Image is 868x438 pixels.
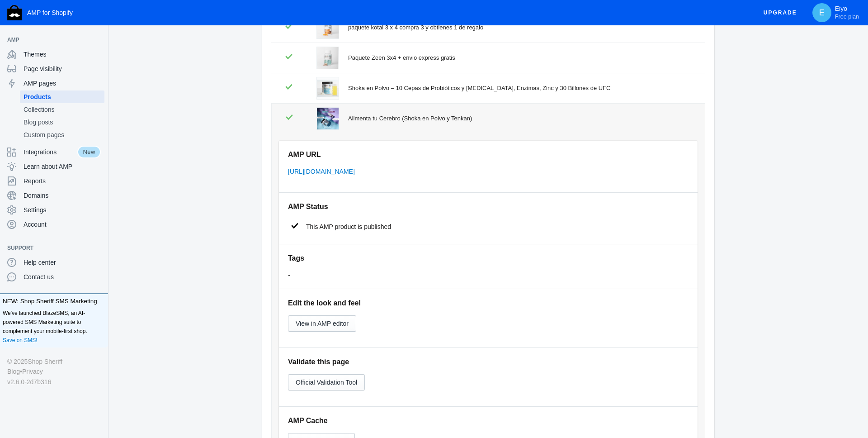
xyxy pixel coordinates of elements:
[7,367,101,376] div: •
[4,47,104,62] a: Themes
[24,162,101,171] span: Learn about AMP
[20,116,104,129] a: Blog posts
[288,150,689,159] h5: AMP URL
[288,298,689,308] h5: Edit the look and feel
[348,114,694,123] div: Alimenta tu Cerebro (Shoka en Polvo y Tenkan)
[317,108,339,129] img: WhatsAppImage2025-08-11at12.19.20PM_2.jpg
[348,53,694,62] div: Paquete Zeen 3x4 + envio express gratis
[4,76,104,90] a: AMP pages
[20,129,104,141] a: Custom pages
[28,357,62,367] a: Shop Sheriff
[7,357,101,367] div: © 2025
[92,38,106,42] button: Add a sales channel
[348,23,694,32] div: paquete kotai 3 x 4 compra 3 y obtienes 1 de regalo
[296,320,349,327] span: View in AMP editor
[7,377,101,387] div: v2.6.0-2d7b316
[20,90,104,103] a: Products
[288,271,689,280] div: -
[4,145,104,159] a: IntegrationsNew
[764,5,797,21] span: Upgrade
[306,222,391,231] span: This AMP product is published
[24,64,101,73] span: Page visibility
[317,47,339,69] img: ZEEN_B-60c_A.jpg
[288,378,365,386] a: Official Validation Tool
[4,188,104,203] a: Domains
[20,103,104,116] a: Collections
[3,336,38,345] a: Save on SMS!
[317,17,339,38] img: KOTAIB-60cA.jpg
[817,8,826,17] span: E
[24,130,101,139] span: Custom pages
[24,118,101,127] span: Blog posts
[288,315,356,332] button: View in AMP editor
[24,50,101,59] span: Themes
[288,253,689,263] h5: Tags
[756,5,804,21] button: Upgrade
[24,105,101,114] span: Collections
[24,258,101,267] span: Help center
[4,62,104,76] a: Page visibility
[24,176,101,186] span: Reports
[296,379,357,386] span: Official Validation Tool
[24,79,101,88] span: AMP pages
[24,205,101,214] span: Settings
[4,174,104,188] a: Reports
[7,243,92,252] span: Support
[288,168,355,175] a: [URL][DOMAIN_NAME]
[348,84,694,93] div: Shoka en Polvo – 10 Cepas de Probióticos y [MEDICAL_DATA], Enzimas, Zinc y 30 Billones de UFC
[317,80,339,97] img: 1_81e405b7-1f59-48ff-95b5-63036ee208c7.png
[4,159,104,174] a: Learn about AMP
[288,416,689,425] h5: AMP Cache
[24,148,77,157] span: Integrations
[835,5,859,20] p: Eiyo
[27,9,73,16] span: AMP for Shopify
[288,202,689,211] h5: AMP Status
[4,203,104,217] a: Settings
[4,217,104,232] a: Account
[77,146,101,158] span: New
[835,13,859,20] span: Free plan
[288,319,356,327] a: View in AMP editor
[22,367,43,376] a: Privacy
[24,220,101,229] span: Account
[7,5,22,20] img: Shop Sheriff Logo
[92,246,106,250] button: Add a sales channel
[24,191,101,200] span: Domains
[823,393,857,427] iframe: Drift Widget Chat Controller
[24,92,101,101] span: Products
[7,367,20,376] a: Blog
[7,35,92,44] span: AMP
[288,374,365,390] button: Official Validation Tool
[24,272,101,281] span: Contact us
[288,357,689,367] h5: Validate this page
[4,270,104,284] a: Contact us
